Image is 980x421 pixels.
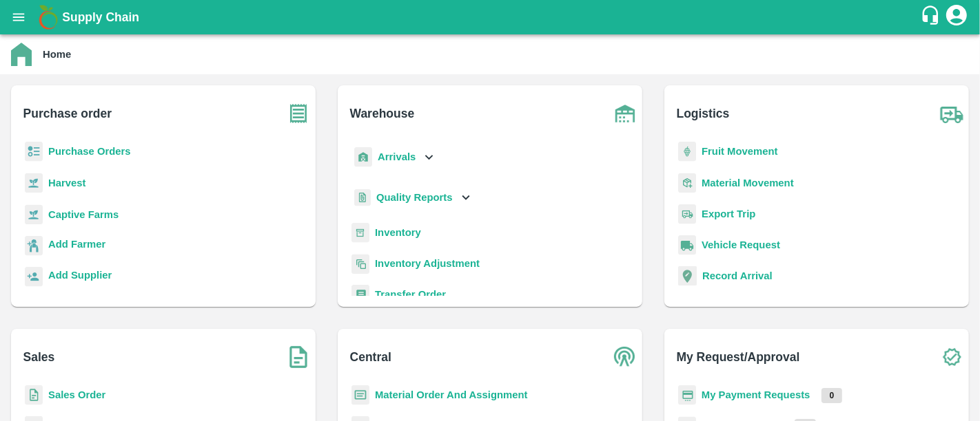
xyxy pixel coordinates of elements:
a: Add Supplier [48,268,112,286]
b: Sales [23,347,55,367]
a: Inventory Adjustment [375,258,480,269]
a: Export Trip [702,208,755,219]
div: account of current user [944,3,969,32]
b: Add Supplier [48,270,112,281]
b: Warehouse [350,104,415,123]
img: central [608,340,642,374]
img: whTransfer [351,285,369,305]
img: inventory [351,254,369,274]
img: supplier [25,267,43,287]
b: Purchase order [23,104,112,123]
a: Fruit Movement [702,146,778,157]
img: harvest [25,173,43,193]
div: Quality Reports [351,184,473,212]
a: My Payment Requests [702,389,810,400]
a: Record Arrival [702,270,773,281]
img: home [11,43,32,66]
a: Transfer Order [375,289,446,300]
b: Add Farmer [48,239,105,250]
b: Supply Chain [62,10,139,24]
img: warehouse [608,96,642,131]
b: Central [350,347,391,367]
b: Logistics [677,104,730,123]
a: Vehicle Request [702,239,780,250]
b: Quality Reports [376,192,453,203]
img: purchase [281,96,316,131]
img: delivery [678,204,696,224]
img: harvest [25,204,43,225]
img: soSales [281,340,316,374]
img: material [678,173,696,193]
img: fruit [678,142,696,162]
img: vehicle [678,235,696,255]
b: Arrivals [378,151,416,162]
a: Material Order And Assignment [375,389,528,400]
img: sales [25,385,43,405]
a: Inventory [375,227,421,238]
button: open drawer [3,1,34,33]
img: qualityReport [354,189,371,206]
b: My Request/Approval [677,347,800,367]
a: Supply Chain [62,8,920,27]
p: 0 [821,388,843,403]
b: Home [43,49,71,60]
img: logo [34,3,62,31]
a: Purchase Orders [48,146,131,157]
img: check [935,340,969,374]
a: Harvest [48,177,85,188]
a: Captive Farms [48,209,119,220]
img: reciept [25,142,43,162]
img: centralMaterial [351,385,369,405]
a: Sales Order [48,389,105,400]
div: customer-support [920,5,944,30]
img: farmer [25,236,43,256]
img: recordArrival [678,266,697,285]
img: whInventory [351,223,369,243]
img: truck [935,96,969,131]
div: Arrivals [351,142,437,173]
img: whArrival [354,147,372,167]
img: payment [678,385,696,405]
a: Material Movement [702,177,794,188]
a: Add Farmer [48,237,105,255]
